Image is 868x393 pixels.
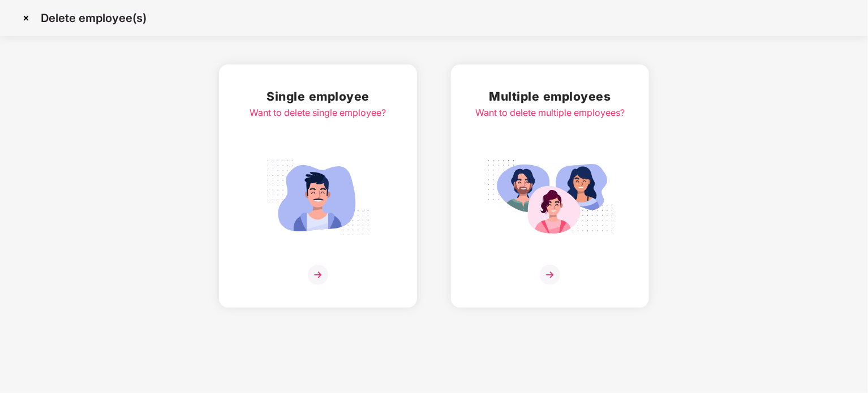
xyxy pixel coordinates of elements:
img: svg+xml;base64,PHN2ZyB4bWxucz0iaHR0cDovL3d3dy53My5vcmcvMjAwMC9zdmciIHdpZHRoPSIzNiIgaGVpZ2h0PSIzNi... [540,265,560,285]
div: Want to delete multiple employees? [475,106,625,120]
img: svg+xml;base64,PHN2ZyB4bWxucz0iaHR0cDovL3d3dy53My5vcmcvMjAwMC9zdmciIHdpZHRoPSIzNiIgaGVpZ2h0PSIzNi... [308,265,328,285]
img: svg+xml;base64,PHN2ZyBpZD0iQ3Jvc3MtMzJ4MzIiIHhtbG5zPSJodHRwOi8vd3d3LnczLm9yZy8yMDAwL3N2ZyIgd2lkdG... [17,9,35,27]
p: Delete employee(s) [41,11,147,25]
img: svg+xml;base64,PHN2ZyB4bWxucz0iaHR0cDovL3d3dy53My5vcmcvMjAwMC9zdmciIGlkPSJTaW5nbGVfZW1wbG95ZWUiIH... [255,154,381,242]
h2: Multiple employees [475,87,625,106]
div: Want to delete single employee? [250,106,386,120]
h2: Single employee [250,87,386,106]
img: svg+xml;base64,PHN2ZyB4bWxucz0iaHR0cDovL3d3dy53My5vcmcvMjAwMC9zdmciIGlkPSJNdWx0aXBsZV9lbXBsb3llZS... [487,154,613,242]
